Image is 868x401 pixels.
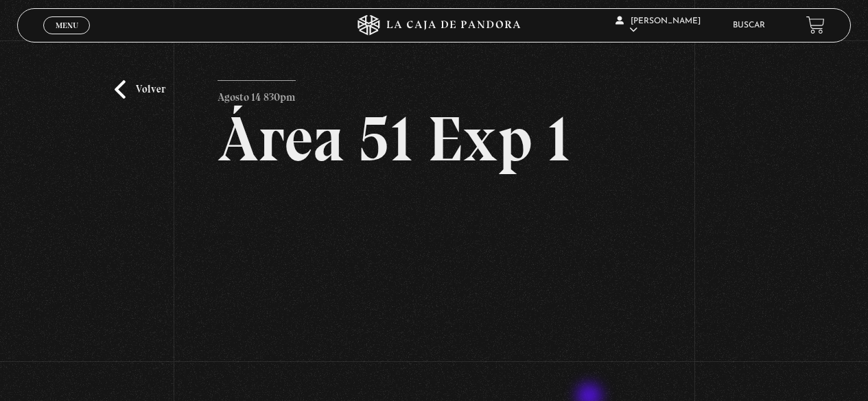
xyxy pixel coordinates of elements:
a: Buscar [733,21,765,29]
span: Cerrar [51,32,83,42]
p: Agosto 14 830pm [218,80,296,108]
a: Volver [115,80,165,99]
h2: Área 51 Exp 1 [218,108,650,171]
span: Menu [56,21,78,29]
a: View your shopping cart [806,16,825,34]
span: [PERSON_NAME] [615,17,701,34]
